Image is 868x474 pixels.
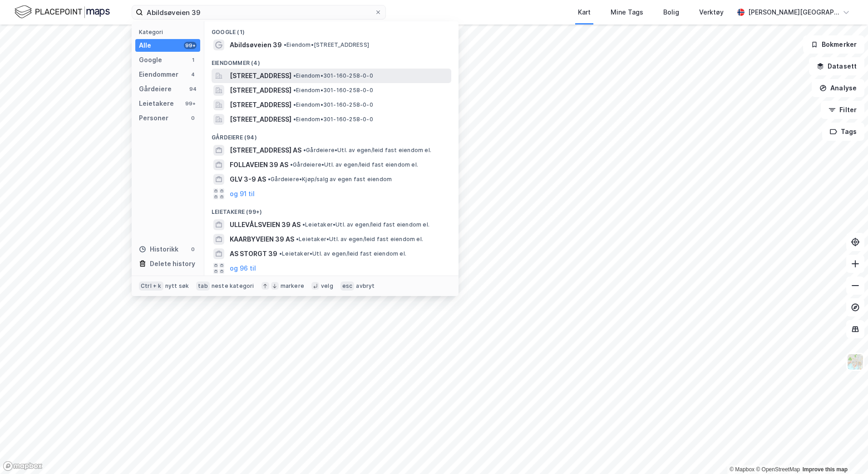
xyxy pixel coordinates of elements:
div: Eiendommer (4) [204,52,459,69]
div: Historikk [139,244,178,255]
div: Google [139,54,162,65]
span: AS STORGT 39 [230,248,277,259]
span: • [293,87,296,94]
button: Bokmerker [803,35,864,54]
div: [PERSON_NAME][GEOGRAPHIC_DATA] [748,7,839,18]
div: 4 [189,71,197,78]
div: esc [340,281,355,291]
div: Alle [139,40,151,51]
span: • [279,250,282,257]
button: Analyse [812,79,864,97]
span: Leietaker • Utl. av egen/leid fast eiendom el. [279,250,406,257]
span: • [290,161,293,168]
span: [STREET_ADDRESS] [230,85,291,96]
span: GLV 3-9 AS [230,174,266,185]
div: Bolig [663,7,679,18]
input: Søk på adresse, matrikkel, gårdeiere, leietakere eller personer [143,5,375,19]
div: 0 [189,114,197,122]
div: Gårdeiere [139,84,172,94]
div: velg [321,282,333,290]
div: Gårdeiere (94) [204,127,459,143]
span: ULLEVÅLSVEIEN 39 AS [230,219,301,230]
span: • [293,101,296,108]
button: og 91 til [230,188,255,199]
span: KAARBYVEIEN 39 AS [230,234,294,245]
div: Ctrl + k [139,281,163,291]
div: Kart [578,7,591,18]
span: [STREET_ADDRESS] AS [230,145,301,156]
div: Leietakere [139,98,174,109]
span: Gårdeiere • Kjøp/salg av egen fast eiendom [268,176,392,183]
span: [STREET_ADDRESS] [230,99,291,110]
span: Abildsøveien 39 [230,39,282,50]
span: Gårdeiere • Utl. av egen/leid fast eiendom el. [303,147,431,154]
span: • [268,176,271,183]
div: 99+ [184,100,197,107]
div: Google (1) [204,21,459,38]
button: og 96 til [230,263,256,274]
span: • [293,72,296,79]
span: • [284,41,286,48]
span: Eiendom • 301-160-258-0-0 [293,116,373,123]
a: Mapbox homepage [3,461,43,471]
iframe: Chat Widget [823,430,868,474]
span: Gårdeiere • Utl. av egen/leid fast eiendom el. [290,161,418,168]
span: Eiendom • 301-160-258-0-0 [293,72,373,79]
a: OpenStreetMap [756,466,800,473]
div: neste kategori [212,282,254,290]
div: Mine Tags [611,7,643,18]
span: • [293,116,296,123]
div: Kontrollprogram for chat [823,430,868,474]
div: tab [196,281,210,291]
span: Eiendom • 301-160-258-0-0 [293,87,373,94]
a: Improve this map [803,466,848,473]
div: Personer [139,113,168,123]
img: Z [847,353,864,370]
button: Filter [821,101,864,119]
div: Leietakere (99+) [204,201,459,217]
div: avbryt [356,282,375,290]
div: 94 [189,85,197,93]
span: Leietaker • Utl. av egen/leid fast eiendom el. [296,236,423,243]
div: 1 [189,56,197,64]
span: [STREET_ADDRESS] [230,114,291,125]
span: Eiendom • [STREET_ADDRESS] [284,41,369,49]
span: Leietaker • Utl. av egen/leid fast eiendom el. [302,221,429,228]
button: Tags [822,123,864,141]
span: [STREET_ADDRESS] [230,70,291,81]
div: 99+ [184,42,197,49]
span: • [296,236,299,242]
div: Delete history [150,258,195,269]
span: Eiendom • 301-160-258-0-0 [293,101,373,109]
div: Eiendommer [139,69,178,80]
div: markere [281,282,304,290]
a: Mapbox [730,466,755,473]
span: FOLLAVEIEN 39 AS [230,159,288,170]
span: • [303,147,306,153]
div: nytt søk [165,282,189,290]
div: Kategori [139,29,200,35]
span: • [302,221,305,228]
img: logo.f888ab2527a4732fd821a326f86c7f29.svg [15,4,110,20]
div: 0 [189,246,197,253]
button: Datasett [809,57,864,75]
div: Verktøy [699,7,724,18]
